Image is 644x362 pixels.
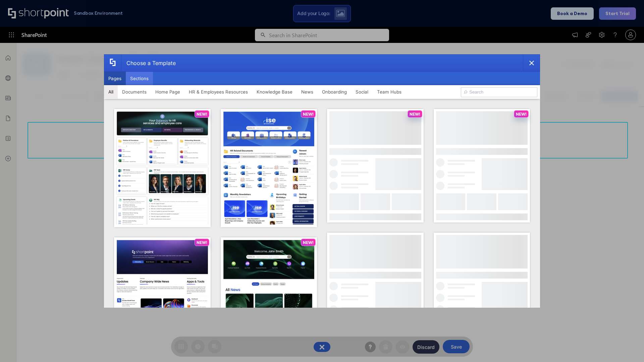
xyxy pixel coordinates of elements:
[121,55,176,71] div: Choose a Template
[151,85,184,99] button: Home Page
[318,85,351,99] button: Onboarding
[197,240,207,245] p: NEW!
[297,85,318,99] button: News
[104,85,118,99] button: All
[252,85,297,99] button: Knowledge Base
[373,85,406,99] button: Team Hubs
[410,112,420,117] p: NEW!
[104,72,126,85] button: Pages
[104,54,540,308] div: template selector
[303,240,314,245] p: NEW!
[516,112,527,117] p: NEW!
[303,112,314,117] p: NEW!
[610,330,644,362] iframe: Chat Widget
[118,85,151,99] button: Documents
[126,72,153,85] button: Sections
[461,87,537,97] input: Search
[351,85,373,99] button: Social
[197,112,207,117] p: NEW!
[184,85,252,99] button: HR & Employees Resources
